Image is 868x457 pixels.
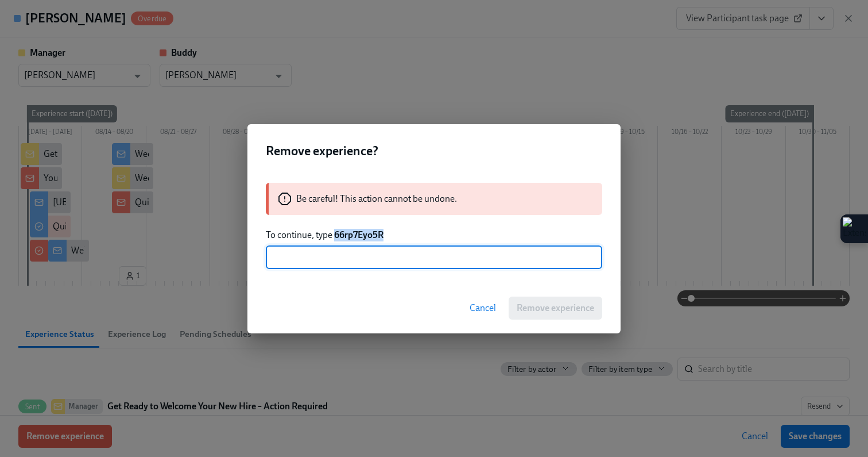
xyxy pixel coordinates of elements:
[462,297,504,320] button: Cancel
[470,302,496,314] span: Cancel
[296,193,457,205] p: Be careful! This action cannot be undone.
[266,229,602,241] p: To continue, type
[266,143,602,160] h2: Remove experience?
[334,229,383,240] strong: 66rp7Eyo5R
[843,217,866,240] img: Extension Icon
